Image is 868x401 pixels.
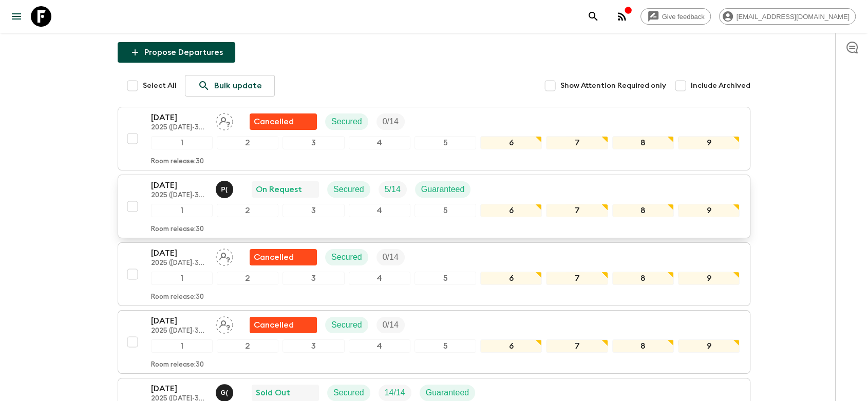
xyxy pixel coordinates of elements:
[480,272,542,285] div: 6
[151,259,207,268] p: 2025 ([DATE]-30 April with Phuket)
[185,75,275,97] a: Bulk update
[216,387,235,395] span: Gong (Anon) Ratanaphaisal
[385,387,405,399] p: 14 / 14
[256,183,302,196] p: On Request
[151,293,204,301] p: Room release: 30
[151,158,204,166] p: Room release: 30
[151,247,207,259] p: [DATE]
[560,81,666,91] span: Show Attention Required only
[678,339,740,353] div: 9
[325,317,368,333] div: Secured
[221,389,229,397] p: G (
[376,317,405,333] div: Trip Fill
[546,339,608,353] div: 7
[118,107,750,170] button: [DATE]2025 ([DATE]-30 April with Phuket)Assign pack leaderFlash Pack cancellationSecuredTrip Fill...
[151,192,207,200] p: 2025 ([DATE]-30 April with Phuket)
[216,319,233,328] span: Assign pack leader
[282,272,344,285] div: 3
[656,13,710,21] span: Give feedback
[151,179,207,192] p: [DATE]
[426,387,469,399] p: Guaranteed
[6,6,27,27] button: menu
[327,181,370,198] div: Secured
[256,387,290,399] p: Sold Out
[250,317,317,333] div: Flash Pack cancellation
[333,183,364,196] p: Secured
[383,319,399,331] p: 0 / 14
[151,383,207,395] p: [DATE]
[254,116,294,128] p: Cancelled
[379,181,407,198] div: Trip Fill
[546,136,608,149] div: 7
[612,339,674,353] div: 8
[385,183,401,196] p: 5 / 14
[254,319,294,331] p: Cancelled
[376,113,405,130] div: Trip Fill
[151,111,207,124] p: [DATE]
[214,80,262,92] p: Bulk update
[612,204,674,217] div: 8
[480,204,542,217] div: 6
[250,249,317,265] div: Flash Pack cancellation
[217,136,278,149] div: 2
[331,251,362,263] p: Secured
[612,272,674,285] div: 8
[151,315,207,327] p: [DATE]
[254,251,294,263] p: Cancelled
[151,361,204,369] p: Room release: 30
[546,204,608,217] div: 7
[143,81,177,91] span: Select All
[376,249,405,265] div: Trip Fill
[678,136,740,149] div: 9
[583,6,603,27] button: search adventures
[691,81,750,91] span: Include Archived
[151,339,213,353] div: 1
[217,272,278,285] div: 2
[331,116,362,128] p: Secured
[216,252,233,260] span: Assign pack leader
[151,327,207,335] p: 2025 ([DATE]-30 April with Phuket)
[325,249,368,265] div: Secured
[282,339,344,353] div: 3
[414,136,476,149] div: 5
[221,185,228,194] p: P (
[282,136,344,149] div: 3
[678,272,740,285] div: 9
[151,272,213,285] div: 1
[349,339,410,353] div: 4
[282,204,344,217] div: 3
[480,339,542,353] div: 6
[414,272,476,285] div: 5
[349,136,410,149] div: 4
[678,204,740,217] div: 9
[421,183,465,196] p: Guaranteed
[217,339,278,353] div: 2
[151,136,213,149] div: 1
[640,8,711,25] a: Give feedback
[349,272,410,285] div: 4
[118,42,235,63] button: Propose Departures
[480,136,542,149] div: 6
[333,387,364,399] p: Secured
[349,204,410,217] div: 4
[719,8,856,25] div: [EMAIL_ADDRESS][DOMAIN_NAME]
[414,204,476,217] div: 5
[118,310,750,374] button: [DATE]2025 ([DATE]-30 April with Phuket)Assign pack leaderFlash Pack cancellationSecuredTrip Fill...
[546,272,608,285] div: 7
[216,184,235,192] span: Pooky (Thanaphan) Kerdyoo
[216,116,233,124] span: Assign pack leader
[414,339,476,353] div: 5
[331,319,362,331] p: Secured
[216,181,235,198] button: P(
[731,13,855,21] span: [EMAIL_ADDRESS][DOMAIN_NAME]
[151,204,213,217] div: 1
[612,136,674,149] div: 8
[118,175,750,238] button: [DATE]2025 ([DATE]-30 April with Phuket)Pooky (Thanaphan) KerdyooOn RequestSecuredTrip FillGuaran...
[379,385,411,401] div: Trip Fill
[118,242,750,306] button: [DATE]2025 ([DATE]-30 April with Phuket)Assign pack leaderFlash Pack cancellationSecuredTrip Fill...
[325,113,368,130] div: Secured
[383,116,399,128] p: 0 / 14
[151,225,204,234] p: Room release: 30
[383,251,399,263] p: 0 / 14
[250,113,317,130] div: Flash Pack cancellation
